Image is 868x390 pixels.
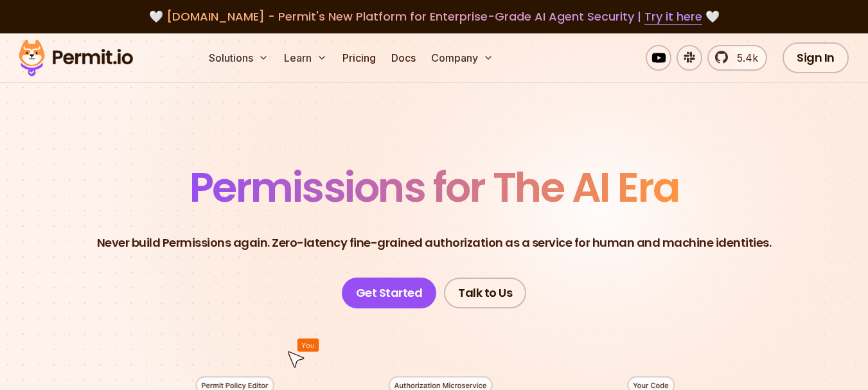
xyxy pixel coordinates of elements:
[729,50,758,66] span: 5.4k
[97,234,772,252] p: Never build Permissions again. Zero-latency fine-grained authorization as a service for human and...
[783,42,849,73] a: Sign In
[190,159,679,216] span: Permissions for The AI Era
[166,8,702,24] span: [DOMAIN_NAME] - Permit's New Platform for Enterprise-Grade AI Agent Security |
[342,278,437,308] a: Get Started
[386,45,421,71] a: Docs
[31,8,837,26] div: 🤍 🤍
[707,45,767,71] a: 5.4k
[426,45,499,71] button: Company
[13,36,139,80] img: Permit logo
[644,8,702,25] a: Try it here
[337,45,381,71] a: Pricing
[279,45,332,71] button: Learn
[204,45,274,71] button: Solutions
[444,278,526,308] a: Talk to Us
